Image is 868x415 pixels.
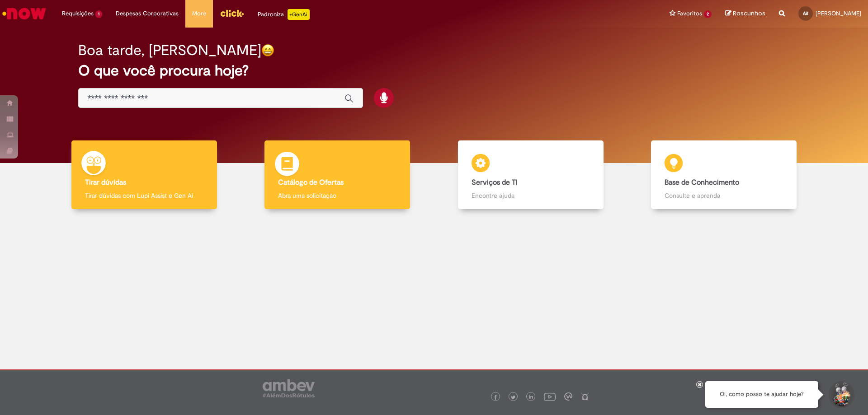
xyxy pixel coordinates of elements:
[564,392,572,401] img: logo_footer_workplace.png
[116,9,179,18] span: Despesas Corporativas
[263,379,315,397] img: logo_footer_ambev_rotulo_gray.png
[95,10,102,18] span: 1
[803,10,808,16] span: AB
[827,381,854,408] button: Iniciar Conversa de Suporte
[581,392,589,401] img: logo_footer_naosei.png
[677,9,702,18] span: Favoritos
[627,140,821,210] a: Base de Conhecimento Consulte e aprenda
[665,178,739,187] b: Base de Conhecimento
[62,9,94,18] span: Requisições
[288,9,310,20] p: +GenAi
[816,9,861,17] span: [PERSON_NAME]
[278,191,396,200] p: Abra uma solicitação
[704,10,712,18] span: 2
[241,140,434,210] a: Catálogo de Ofertas Abra uma solicitação
[705,381,818,408] div: Oi, como posso te ajudar hoje?
[78,42,261,58] h2: Boa tarde, [PERSON_NAME]
[85,178,126,187] b: Tirar dúvidas
[544,391,556,402] img: logo_footer_youtube.png
[258,9,310,20] div: Padroniza
[725,9,765,18] a: Rascunhos
[47,140,241,210] a: Tirar dúvidas Tirar dúvidas com Lupi Assist e Gen Ai
[261,44,274,57] img: happy-face.png
[78,63,790,79] h2: O que você procura hoje?
[511,395,515,400] img: logo_footer_twitter.png
[493,395,498,400] img: logo_footer_facebook.png
[665,191,783,200] p: Consulte e aprenda
[192,9,206,18] span: More
[472,178,518,187] b: Serviços de TI
[85,191,203,200] p: Tirar dúvidas com Lupi Assist e Gen Ai
[278,178,344,187] b: Catálogo de Ofertas
[472,191,590,200] p: Encontre ajuda
[434,140,627,210] a: Serviços de TI Encontre ajuda
[529,395,533,400] img: logo_footer_linkedin.png
[220,6,244,20] img: click_logo_yellow_360x200.png
[733,9,765,18] span: Rascunhos
[1,5,47,23] img: ServiceNow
